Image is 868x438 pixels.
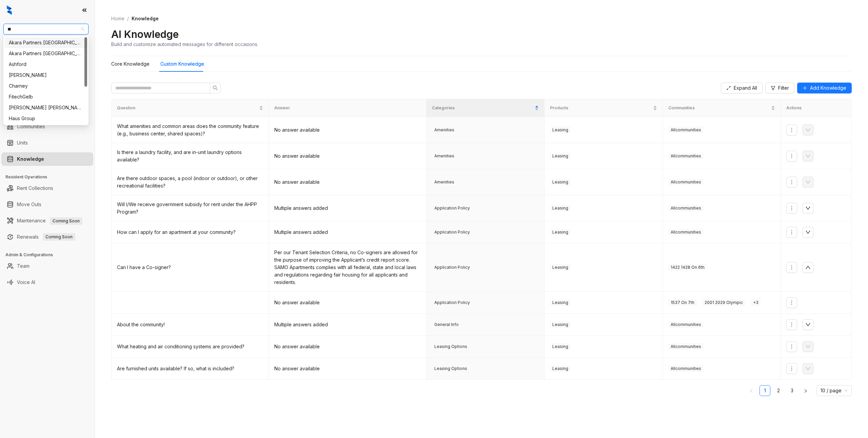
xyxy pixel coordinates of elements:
[269,292,426,314] td: No answer available
[117,321,263,328] div: About the community!
[789,153,794,159] span: more
[110,15,126,22] a: Home
[550,229,571,236] span: Leasing
[550,264,571,271] span: Leasing
[5,102,87,113] div: Gates Hudson
[550,105,651,111] span: Products
[1,120,93,133] li: Communities
[5,37,87,48] div: Akara Partners Nashville
[789,265,794,270] span: more
[43,233,75,241] span: Coming Soon
[668,205,704,212] span: All communities
[749,389,753,393] span: left
[765,83,794,93] button: Filter
[789,179,794,185] span: more
[789,229,794,235] span: more
[751,299,761,306] span: + 3
[9,61,83,68] div: Ashford
[804,389,808,393] span: right
[668,365,704,372] span: All communities
[787,385,797,396] li: 3
[117,228,263,236] div: How can I apply for an apartment at your community?
[17,120,45,133] a: Communities
[132,16,159,21] span: Knowledge
[269,336,426,358] td: No answer available
[1,198,93,211] li: Move Outs
[789,344,794,349] span: more
[668,321,704,328] span: All communities
[5,81,87,91] div: Charney
[550,365,571,372] span: Leasing
[9,39,83,46] div: Akara Partners [GEOGRAPHIC_DATA]
[17,259,29,273] a: Team
[1,230,93,244] li: Renewals
[550,179,571,185] span: Leasing
[269,221,426,243] td: Multiple answers added
[127,15,129,22] li: /
[668,299,697,306] span: 1537 On 7th
[821,386,848,396] span: 10 / page
[773,385,784,396] li: 2
[1,91,93,104] li: Collections
[5,91,87,102] div: FitechGelb
[702,299,745,306] span: 2001 2029 Olympic
[432,365,470,372] span: Leasing Options
[9,82,83,90] div: Charney
[117,123,263,137] div: What amenities and common areas does the community feature (e.g., business center, shared spaces)?
[432,229,472,236] span: Application Policy
[117,105,258,111] span: Question
[550,299,571,306] span: Leasing
[668,127,704,133] span: All communities
[432,105,533,111] span: Categories
[771,86,775,90] span: filter
[111,28,179,41] h2: AI Knowledge
[550,153,571,159] span: Leasing
[550,343,571,350] span: Leasing
[269,99,426,117] th: Answer
[17,230,75,244] a: RenewalsComing Soon
[269,169,426,195] td: No answer available
[213,85,218,91] span: search
[1,152,93,166] li: Knowledge
[668,179,704,185] span: All communities
[668,264,707,271] span: 1422 1428 On 6th
[432,321,461,328] span: General Info
[805,265,811,270] span: up
[7,5,12,15] img: logo
[9,93,83,101] div: FitechGelb
[432,153,457,159] span: Amenities
[759,385,770,396] li: 1
[112,99,269,117] th: Question
[778,84,789,92] span: Filter
[668,229,704,236] span: All communities
[269,358,426,380] td: No answer available
[17,276,35,289] a: Voice AI
[269,143,426,169] td: No answer available
[781,99,852,117] th: Actions
[9,71,83,79] div: [PERSON_NAME]
[17,181,53,195] a: Rent Collections
[117,365,263,372] div: Are furnished units available? If so, what is included?
[800,385,811,396] button: right
[432,343,470,350] span: Leasing Options
[117,149,263,163] div: Is there a laundry facility, and are in-unit laundry options available?
[668,153,704,159] span: All communities
[789,322,794,327] span: more
[760,386,770,396] a: 1
[746,385,757,396] li: Previous Page
[432,179,457,185] span: Amenities
[810,84,846,92] span: Add Knowledge
[432,264,472,271] span: Application Policy
[1,136,93,150] li: Units
[663,99,781,117] th: Communities
[17,198,41,211] a: Move Outs
[1,276,93,289] li: Voice AI
[789,127,794,133] span: more
[269,243,426,292] td: Per our Tenant Selection Criteria, no Co-signers are allowed for the purpose of improving the App...
[816,385,852,396] div: Page Size
[117,175,263,190] div: Are there outdoor spaces, a pool (indoor or outdoor), or other recreational facilities?
[5,113,87,124] div: Haus Group
[117,343,263,350] div: What heating and air conditioning systems are provided?
[432,299,472,306] span: Application Policy
[734,84,757,92] span: Expand All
